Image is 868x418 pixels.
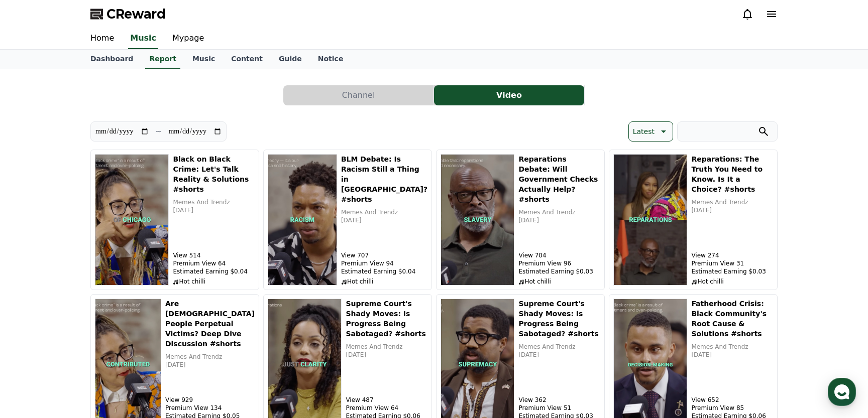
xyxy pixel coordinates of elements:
h5: Reparations: The Truth You Need to Know. Is It a Choice? #shorts [691,154,773,194]
p: [DATE] [165,361,255,369]
button: Reparations: The Truth You Need to Know. Is It a Choice? #shorts Reparations: The Truth You Need ... [609,150,778,290]
h5: Are [DEMOGRAPHIC_DATA] People Perpetual Victims? Deep Dive Discussion #shorts [165,299,255,349]
p: Estimated Earning $0.03 [691,267,773,275]
p: [DATE] [346,351,427,359]
p: Memes And Trendz [346,343,427,351]
p: Premium View 51 [518,404,600,412]
img: Black on Black Crime: Let's Talk Reality & Solutions #shorts [95,154,169,286]
a: Content [223,50,271,69]
p: [DATE] [341,216,427,224]
p: Hot chilli [173,277,255,286]
span: Settings [149,333,173,341]
p: Memes And Trendz [165,353,255,361]
img: Reparations Debate: Will Government Checks Actually Help? #shorts [441,154,514,286]
h5: Fatherhood Crisis: Black Community's Root Cause & Solutions #shorts [691,299,773,339]
p: Estimated Earning $0.03 [518,267,600,275]
p: View 704 [518,251,600,259]
p: View 652 [691,396,773,404]
p: Premium View 85 [691,404,773,412]
img: BLM Debate: Is Racism Still a Thing in Modern America? #shorts [268,154,337,286]
p: View 487 [346,396,427,404]
p: [DATE] [518,351,600,359]
p: View 274 [691,251,773,259]
button: Latest [628,121,673,142]
p: Premium View 31 [691,259,773,267]
a: Settings [130,318,193,343]
a: Channel [283,85,434,105]
a: Video [434,85,585,105]
p: Estimated Earning $0.04 [341,267,427,275]
span: Messages [83,334,113,342]
p: Premium View 96 [518,259,600,267]
p: [DATE] [518,216,600,224]
p: ~ [155,125,162,137]
h5: BLM Debate: Is Racism Still a Thing in [GEOGRAPHIC_DATA]? #shorts [341,154,427,204]
p: Memes And Trendz [691,198,773,206]
button: Video [434,85,584,105]
a: CReward [90,6,166,22]
p: Hot chilli [341,277,427,286]
p: [DATE] [173,206,255,214]
p: Latest [633,124,655,138]
h5: Reparations Debate: Will Government Checks Actually Help? #shorts [518,154,600,204]
button: Black on Black Crime: Let's Talk Reality & Solutions #shorts Black on Black Crime: Let's Talk Rea... [90,150,259,290]
button: Channel [283,85,433,105]
p: Memes And Trendz [341,208,427,216]
button: Reparations Debate: Will Government Checks Actually Help? #shorts Reparations Debate: Will Govern... [436,150,605,290]
a: Mypage [164,28,212,49]
a: Music [128,28,158,49]
p: Memes And Trendz [518,343,600,351]
p: Memes And Trendz [173,198,255,206]
p: Premium View 134 [165,404,255,412]
p: Memes And Trendz [518,208,600,216]
p: Hot chilli [518,277,600,286]
p: Estimated Earning $0.04 [173,267,255,275]
p: [DATE] [691,206,773,214]
a: Home [82,28,122,49]
span: Home [26,333,43,341]
h5: Supreme Court's Shady Moves: Is Progress Being Sabotaged? #shorts [346,299,427,339]
a: Report [145,50,180,69]
p: [DATE] [691,351,773,359]
a: Music [184,50,223,69]
p: Premium View 64 [173,259,255,267]
p: View 929 [165,396,255,404]
h5: Supreme Court's Shady Moves: Is Progress Being Sabotaged? #shorts [518,299,600,339]
span: CReward [106,6,166,22]
a: Dashboard [82,50,141,69]
p: Hot chilli [691,277,773,286]
p: View 514 [173,251,255,259]
p: Premium View 94 [341,259,427,267]
p: Memes And Trendz [691,343,773,351]
button: BLM Debate: Is Racism Still a Thing in Modern America? #shorts BLM Debate: Is Racism Still a Thin... [263,150,432,290]
img: Reparations: The Truth You Need to Know. Is It a Choice? #shorts [613,154,687,286]
p: View 362 [518,396,600,404]
h5: Black on Black Crime: Let's Talk Reality & Solutions #shorts [173,154,255,194]
p: View 707 [341,251,427,259]
a: Notice [310,50,352,69]
a: Home [3,318,66,343]
a: Messages [66,318,130,343]
p: Premium View 64 [346,404,427,412]
a: Guide [271,50,310,69]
